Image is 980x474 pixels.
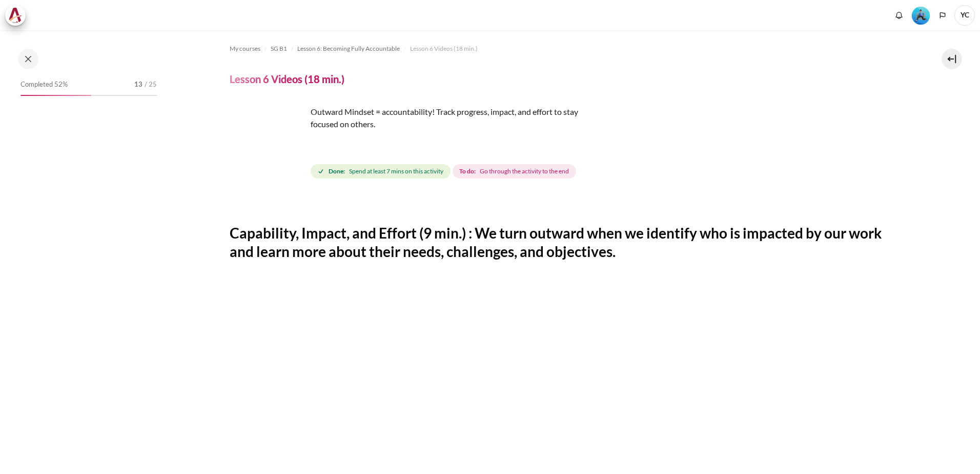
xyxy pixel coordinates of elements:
[271,44,287,53] span: SG B1
[912,7,930,25] img: Level #3
[8,8,23,23] img: Architeck
[329,167,345,176] strong: Done:
[21,80,68,90] span: Completed 52%
[891,8,907,23] div: Show notification window with no new notifications
[954,5,975,26] a: User menu
[271,43,287,55] a: SG B1
[134,80,142,90] span: 13
[459,167,476,176] strong: To do:
[908,6,934,25] a: Level #3
[311,162,578,181] div: Completion requirements for Lesson 6 Videos (18 min.)
[410,44,478,53] span: Lesson 6 Videos (18 min.)
[230,224,907,261] h2: Capability, Impact, and Effort (9 min.) : We turn outward when we identify who is impacted by our...
[297,43,400,55] a: Lesson 6: Becoming Fully Accountable
[230,106,307,183] img: dsffd
[912,6,930,25] div: Level #3
[230,44,260,53] span: My courses
[145,80,157,90] span: / 25
[935,8,950,23] button: Languages
[230,106,588,130] p: Outward Mindset = accountability! Track progress, impact, and effort to stay focused on others.
[349,167,443,176] span: Spend at least 7 mins on this activity
[410,43,478,55] a: Lesson 6 Videos (18 min.)
[297,44,400,53] span: Lesson 6: Becoming Fully Accountable
[5,5,31,26] a: Architeck Architeck
[480,167,569,176] span: Go through the activity to the end
[230,41,907,57] nav: Navigation bar
[21,95,91,96] div: 52%
[230,72,344,86] h4: Lesson 6 Videos (18 min.)
[230,43,260,55] a: My courses
[954,5,975,26] span: YC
